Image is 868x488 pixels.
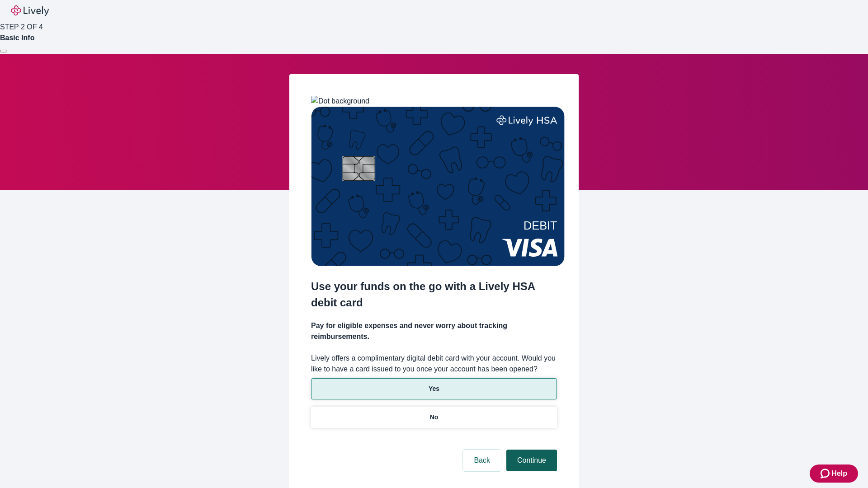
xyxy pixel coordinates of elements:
[311,96,369,107] img: Dot background
[831,468,847,479] span: Help
[810,465,858,483] button: Zendesk support iconHelp
[311,107,565,266] img: Debit card
[311,320,557,342] h4: Pay for eligible expenses and never worry about tracking reimbursements.
[311,407,557,428] button: No
[429,384,439,394] p: Yes
[11,5,49,16] img: Lively
[311,278,557,311] h2: Use your funds on the go with a Lively HSA debit card
[506,450,557,471] button: Continue
[430,413,439,422] p: No
[463,450,501,471] button: Back
[311,353,557,375] label: Lively offers a complimentary digital debit card with your account. Would you like to have a card...
[821,468,831,479] svg: Zendesk support icon
[311,378,557,399] button: Yes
